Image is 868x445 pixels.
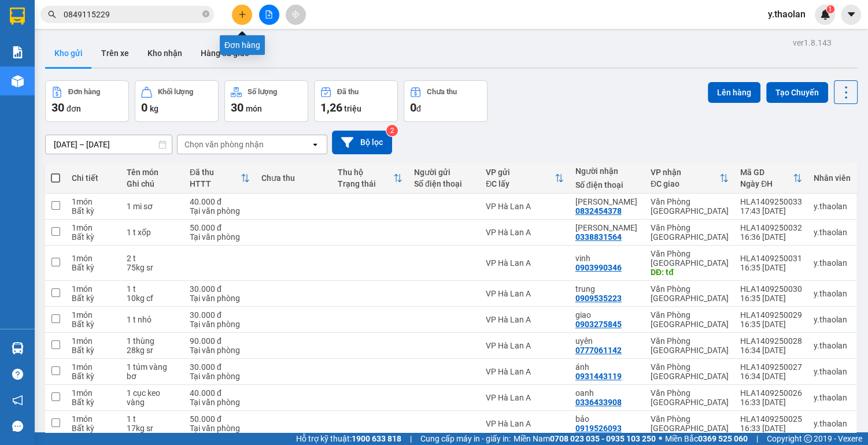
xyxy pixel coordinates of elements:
[138,39,191,67] button: Kho nhận
[740,197,802,206] div: HLA1409250033
[265,10,273,18] span: file-add
[404,80,487,122] button: Chưa thu0đ
[575,197,639,206] div: kelly
[184,163,256,194] th: Toggle SortBy
[645,163,734,194] th: Toggle SortBy
[246,104,262,113] span: món
[127,254,178,263] div: 2 t
[190,388,250,398] div: 40.000 đ
[575,223,639,232] div: hồng ân
[338,168,393,177] div: Thu hộ
[190,362,250,372] div: 30.000 đ
[486,289,564,298] div: VP Hà Lan A
[740,414,802,424] div: HLA1409250025
[190,232,250,242] div: Tại văn phòng
[72,336,115,346] div: 1 món
[480,163,570,194] th: Toggle SortBy
[846,9,856,20] span: caret-down
[740,398,802,407] div: 16:33 [DATE]
[64,8,200,21] input: Tìm tên, số ĐT hoặc mã đơn
[72,320,115,329] div: Bất kỳ
[332,163,408,194] th: Toggle SortBy
[67,104,81,113] span: đơn
[72,310,115,320] div: 1 món
[314,80,398,122] button: Đã thu1,26 triệu
[814,173,851,183] div: Nhân viên
[190,206,250,216] div: Tại văn phòng
[46,135,172,154] input: Select a date range.
[698,434,748,443] strong: 0369 525 060
[311,140,320,149] svg: open
[344,104,361,113] span: triệu
[514,432,656,445] span: Miền Nam
[190,168,241,177] div: Đã thu
[141,101,147,114] span: 0
[72,398,115,407] div: Bất kỳ
[127,362,178,381] div: 1 túm vàng bơ
[72,254,115,263] div: 1 món
[740,362,802,372] div: HLA1409250027
[740,232,802,242] div: 16:36 [DATE]
[814,202,851,211] div: y.thaolan
[127,346,178,355] div: 28kg sr
[575,166,639,176] div: Người nhận
[575,263,622,272] div: 0903990346
[575,206,622,216] div: 0832454378
[291,10,300,18] span: aim
[220,35,265,55] div: Đơn hàng
[12,369,23,380] span: question-circle
[190,372,250,381] div: Tại văn phòng
[740,424,802,433] div: 16:33 [DATE]
[202,10,209,17] span: close-circle
[231,101,243,114] span: 30
[320,101,342,114] span: 1,26
[135,80,219,122] button: Khối lượng0kg
[386,125,398,136] sup: 2
[12,342,24,354] img: warehouse-icon
[72,284,115,294] div: 1 món
[190,179,241,188] div: HTTT
[814,258,851,268] div: y.thaolan
[72,388,115,398] div: 1 món
[814,393,851,402] div: y.thaolan
[72,223,115,232] div: 1 món
[45,39,92,67] button: Kho gửi
[72,263,115,272] div: Bất kỳ
[238,10,246,18] span: plus
[12,395,23,406] span: notification
[740,346,802,355] div: 16:34 [DATE]
[51,101,64,114] span: 30
[575,346,622,355] div: 0777061142
[338,179,393,188] div: Trạng thái
[651,414,729,433] div: Văn Phòng [GEOGRAPHIC_DATA]
[72,362,115,372] div: 1 món
[575,388,639,398] div: oanh
[296,432,401,445] span: Hỗ trợ kỹ thuật:
[127,315,178,324] div: 1 t nhỏ
[127,228,178,237] div: 1 t xốp
[575,336,639,346] div: uyên
[814,367,851,376] div: y.thaolan
[486,168,555,177] div: VP gửi
[10,8,25,25] img: logo-vxr
[127,263,178,272] div: 75kg sr
[651,388,729,407] div: Văn Phòng [GEOGRAPHIC_DATA]
[127,179,178,188] div: Ghi chú
[740,254,802,263] div: HLA1409250031
[190,398,250,407] div: Tại văn phòng
[651,223,729,242] div: Văn Phòng [GEOGRAPHIC_DATA]
[740,336,802,346] div: HLA1409250028
[766,82,828,103] button: Tạo Chuyến
[651,284,729,303] div: Văn Phòng [GEOGRAPHIC_DATA]
[814,341,851,350] div: y.thaolan
[127,168,178,177] div: Tên món
[416,104,421,113] span: đ
[740,372,802,381] div: 16:34 [DATE]
[826,5,834,13] sup: 1
[72,414,115,424] div: 1 món
[486,367,564,376] div: VP Hà Lan A
[190,424,250,433] div: Tại văn phòng
[150,104,158,113] span: kg
[665,432,748,445] span: Miền Bắc
[127,336,178,346] div: 1 thùng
